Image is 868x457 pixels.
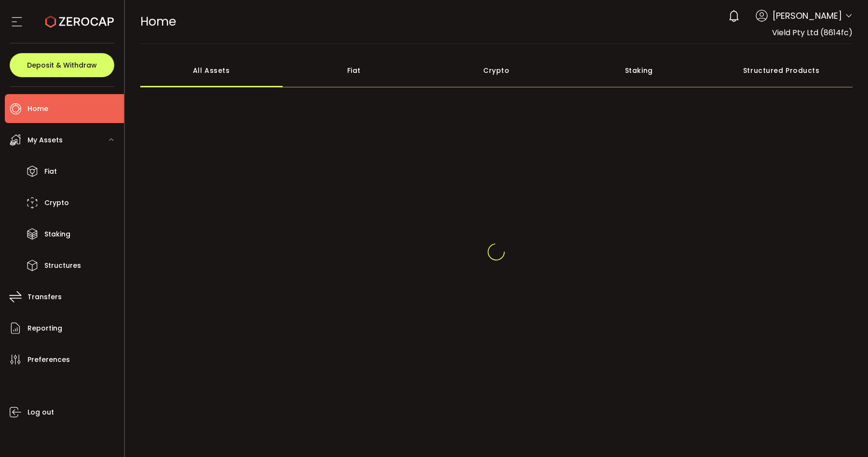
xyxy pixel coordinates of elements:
[425,54,568,87] div: Crypto
[27,133,63,147] span: My Assets
[44,259,81,273] span: Structures
[568,54,710,87] div: Staking
[44,196,69,210] span: Crypto
[27,405,54,419] span: Log out
[772,27,853,38] span: Vield Pty Ltd (8614fc)
[710,54,853,87] div: Structured Products
[27,102,48,116] span: Home
[27,353,70,367] span: Preferences
[820,411,868,457] iframe: Chat Widget
[773,9,842,22] span: [PERSON_NAME]
[44,227,70,241] span: Staking
[44,165,57,179] span: Fiat
[27,62,97,69] span: Deposit & Withdraw
[10,53,114,77] button: Deposit & Withdraw
[140,13,176,30] span: Home
[140,54,283,87] div: All Assets
[27,290,62,304] span: Transfers
[27,321,62,335] span: Reporting
[283,54,425,87] div: Fiat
